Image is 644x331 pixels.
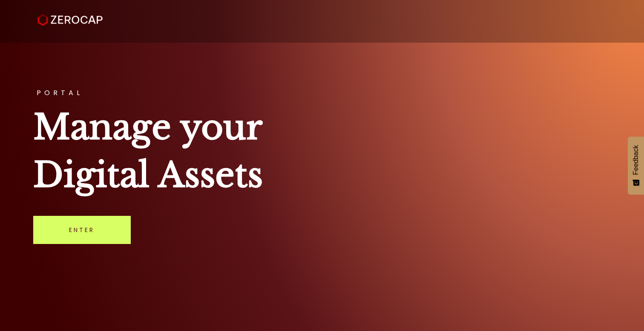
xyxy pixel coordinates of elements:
[632,145,640,175] span: Feedback
[37,14,103,26] img: ZeroCap
[33,216,131,244] a: Enter
[33,103,611,199] h1: Manage your Digital Assets
[628,136,644,195] button: Feedback - Show survey
[33,90,611,96] h3: PORTAL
